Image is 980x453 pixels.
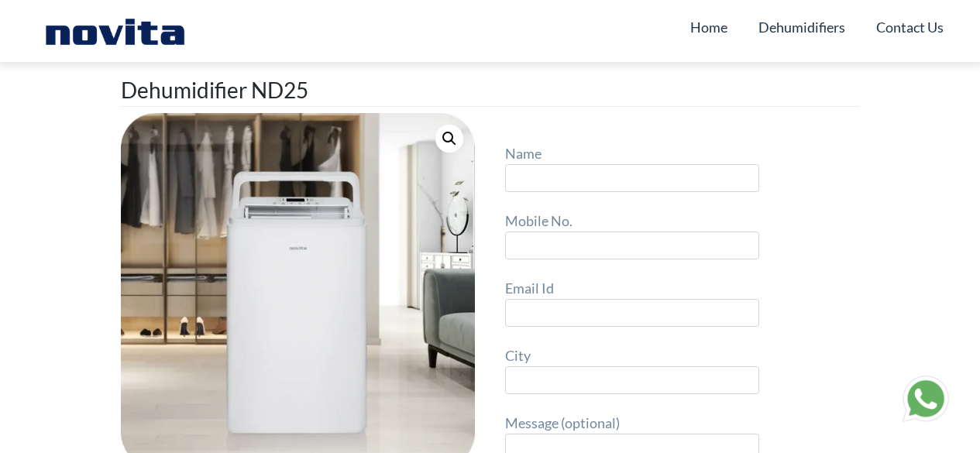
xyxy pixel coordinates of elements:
input: Mobile No. [505,232,760,259]
label: City [505,345,760,394]
a: Home [690,12,727,42]
input: Email Id [505,299,760,327]
input: City [505,366,760,394]
input: Name [505,164,760,192]
a: Dehumidifiers [758,12,845,42]
label: Email Id [505,277,760,327]
label: Name [505,142,760,192]
a: Contact Us [876,12,944,42]
img: Novita [37,15,193,46]
h1: Dehumidifier ND25 [121,74,860,107]
label: Mobile No. [505,210,760,259]
a: 🔍 [435,125,463,153]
